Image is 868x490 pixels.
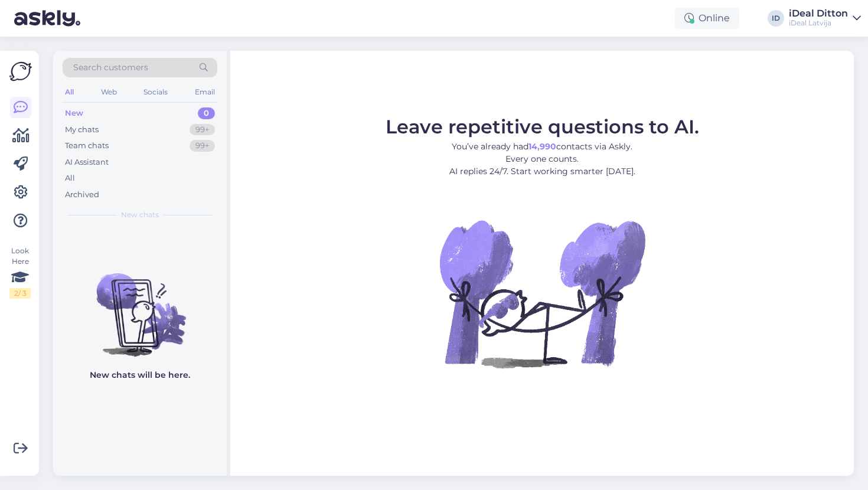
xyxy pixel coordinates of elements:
[528,141,556,152] b: 14,990
[9,60,32,83] img: Askly Logo
[198,107,215,119] div: 0
[192,84,217,100] div: Email
[768,10,784,27] div: ID
[121,210,159,220] span: New chats
[789,9,848,18] div: iDeal Ditton
[141,84,170,100] div: Socials
[90,369,190,381] p: New chats will be here.
[65,124,99,136] div: My chats
[73,61,148,74] span: Search customers
[190,140,215,152] div: 99+
[65,107,83,119] div: New
[789,9,861,28] a: iDeal DittoniDeal Latvija
[65,172,75,184] div: All
[436,187,648,400] img: No Chat active
[63,84,76,100] div: All
[789,18,848,28] div: iDeal Latvija
[190,124,215,136] div: 99+
[53,252,227,358] img: No chats
[99,84,119,100] div: Web
[65,140,109,152] div: Team chats
[9,288,31,299] div: 2 / 3
[65,156,109,168] div: AI Assistant
[386,141,699,178] p: You’ve already had contacts via Askly. Every one counts. AI replies 24/7. Start working smarter [...
[9,246,31,299] div: Look Here
[386,115,699,138] span: Leave repetitive questions to AI.
[65,189,99,201] div: Archived
[675,8,739,29] div: Online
